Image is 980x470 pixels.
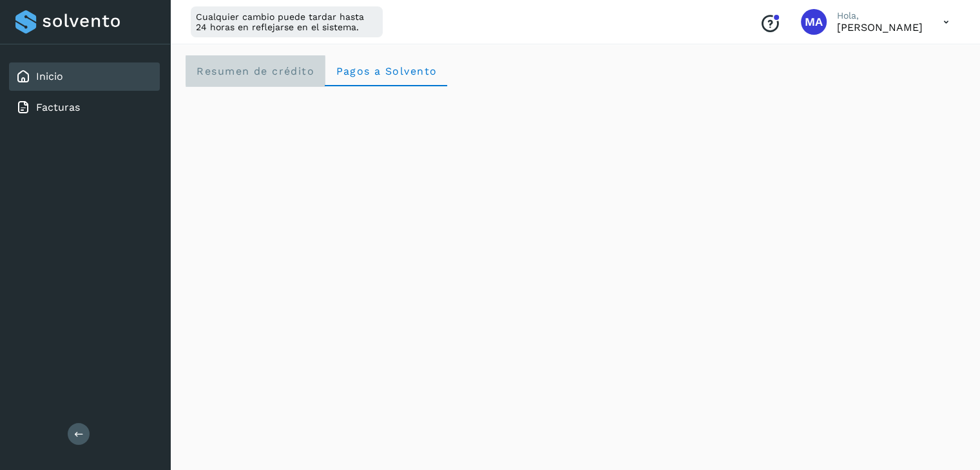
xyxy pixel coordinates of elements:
[837,10,923,21] p: Hola,
[9,93,160,122] div: Facturas
[36,101,80,113] a: Facturas
[335,65,437,77] span: Pagos a Solvento
[36,70,63,82] a: Inicio
[837,21,923,33] p: Manuel Alonso Erives
[9,62,160,91] div: Inicio
[196,65,314,77] span: Resumen de crédito
[191,6,383,37] div: Cualquier cambio puede tardar hasta 24 horas en reflejarse en el sistema.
